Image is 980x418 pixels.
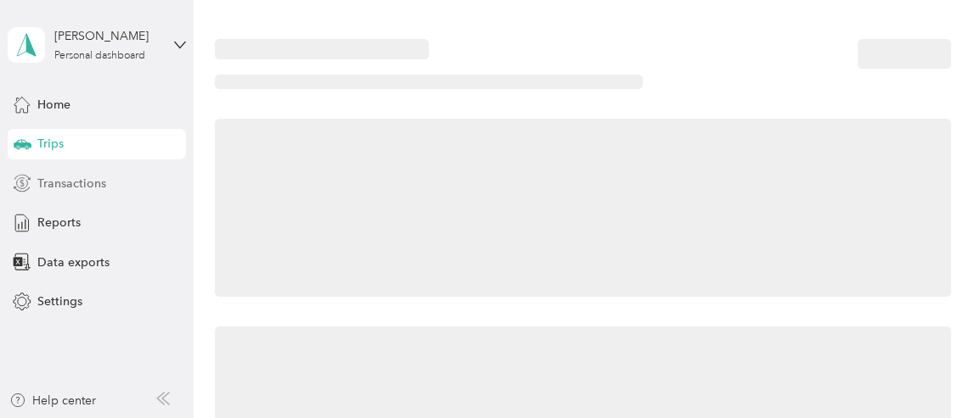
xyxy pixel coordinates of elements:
div: [PERSON_NAME] [54,27,161,45]
span: Transactions [37,175,106,192]
div: Personal dashboard [54,51,145,61]
button: Help center [9,392,96,410]
span: Trips [37,135,64,153]
iframe: Everlance-gr Chat Button Frame [885,323,980,418]
span: Home [37,96,70,114]
span: Reports [37,214,81,231]
span: Settings [37,293,82,310]
span: Data exports [37,254,110,271]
